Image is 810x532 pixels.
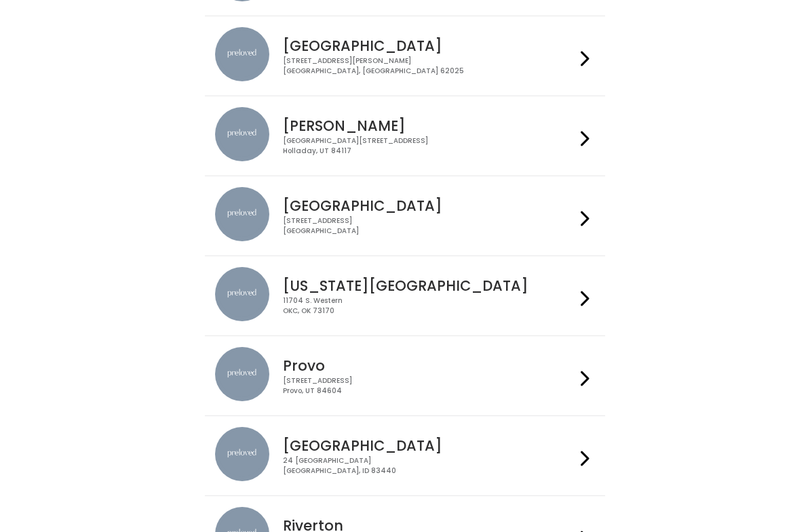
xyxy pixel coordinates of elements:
[215,107,269,161] img: preloved location
[283,118,575,134] h4: [PERSON_NAME]
[215,267,269,321] img: preloved location
[283,216,575,236] div: [STREET_ADDRESS] [GEOGRAPHIC_DATA]
[215,267,594,325] a: preloved location [US_STATE][GEOGRAPHIC_DATA] 11704 S. WesternOKC, OK 73170
[283,56,575,76] div: [STREET_ADDRESS][PERSON_NAME] [GEOGRAPHIC_DATA], [GEOGRAPHIC_DATA] 62025
[215,187,594,245] a: preloved location [GEOGRAPHIC_DATA] [STREET_ADDRESS][GEOGRAPHIC_DATA]
[283,376,575,396] div: [STREET_ADDRESS] Provo, UT 84604
[283,296,575,316] div: 11704 S. Western OKC, OK 73170
[215,347,594,405] a: preloved location Provo [STREET_ADDRESS]Provo, UT 84604
[215,427,269,481] img: preloved location
[283,438,575,453] h4: [GEOGRAPHIC_DATA]
[283,136,575,156] div: [GEOGRAPHIC_DATA][STREET_ADDRESS] Holladay, UT 84117
[283,198,575,213] h4: [GEOGRAPHIC_DATA]
[215,27,269,81] img: preloved location
[215,427,594,485] a: preloved location [GEOGRAPHIC_DATA] 24 [GEOGRAPHIC_DATA][GEOGRAPHIC_DATA], ID 83440
[215,187,269,241] img: preloved location
[283,278,575,293] h4: [US_STATE][GEOGRAPHIC_DATA]
[215,107,594,165] a: preloved location [PERSON_NAME] [GEOGRAPHIC_DATA][STREET_ADDRESS]Holladay, UT 84117
[283,358,575,373] h4: Provo
[215,27,594,85] a: preloved location [GEOGRAPHIC_DATA] [STREET_ADDRESS][PERSON_NAME][GEOGRAPHIC_DATA], [GEOGRAPHIC_D...
[283,456,575,476] div: 24 [GEOGRAPHIC_DATA] [GEOGRAPHIC_DATA], ID 83440
[283,38,575,54] h4: [GEOGRAPHIC_DATA]
[215,347,269,401] img: preloved location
